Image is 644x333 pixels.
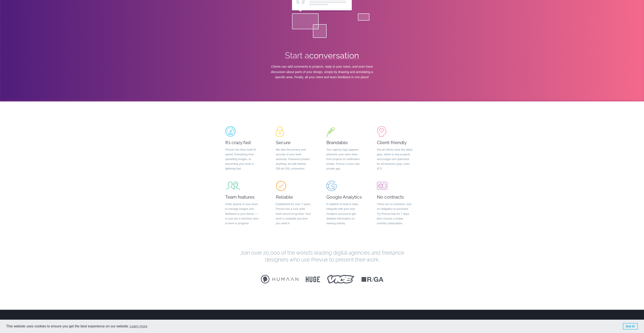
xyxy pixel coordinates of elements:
[267,64,377,80] p: Clients can add comments to projects, reply to your notes, and even have discussion about parts o...
[129,324,148,329] a: learn more about cookies
[225,173,267,199] h2: Team features
[377,119,419,145] h2: Client-friendly
[257,275,302,283] a: Humaan
[326,119,368,145] h2: Brandable
[292,13,319,29] div: This bit is cool
[225,119,267,145] h2: It’s crazy fast
[324,275,358,283] a: Vice
[276,173,318,199] h2: Reliable
[6,324,619,329] span: This website uses cookies to ensure you get the best experience on our website.
[377,173,419,199] h2: No contracts
[358,13,369,21] div: Mmmm, purple!
[302,275,323,283] a: Huge
[358,275,387,283] a: R/[GEOGRAPHIC_DATA]
[276,173,312,226] p: Established for over 7 years, Prevue has a rock solid track record of up-time. Your work is avail...
[623,323,638,330] a: dismiss cookie message
[309,51,359,60] strong: conversation
[276,119,318,145] h2: Secure
[313,24,327,38] div: This one too
[309,4,328,5] span: — Doge
[326,173,368,199] h2: Google Analytics
[276,119,312,171] p: We take the privacy and security of your work seriously. Password protect anything, all safe behi...
[240,249,404,263] h3: Join over 20,000 of the world’s leading digital agencies and freelance designers who use Prevue t...
[309,2,346,3] span: Wow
